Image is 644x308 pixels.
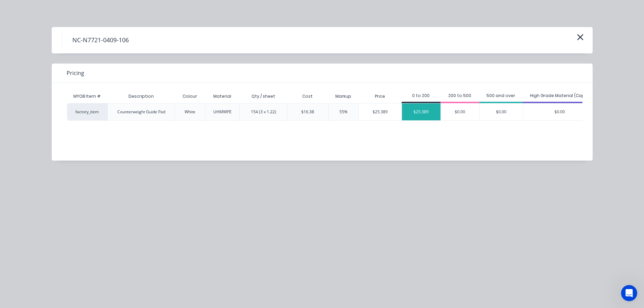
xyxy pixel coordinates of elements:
[339,109,348,115] div: 55%
[67,90,108,103] div: MYOB Item #
[402,93,440,99] div: 0 to 200
[24,179,130,200] div: thank you [PERSON_NAME]! that is what i was looking for
[213,109,232,115] div: UHMWPE
[358,90,402,103] div: Price
[440,93,479,99] div: 200 to 500
[479,93,523,99] div: 500 and over
[301,109,314,115] div: $16.38
[116,219,127,230] button: Send a message…
[4,3,17,16] button: go back
[67,69,84,77] span: Pricing
[523,93,597,99] div: High Grade Material (Caps)
[208,88,237,105] div: Material
[19,4,30,15] img: Profile image for Maricar
[32,221,38,227] button: Upload attachment
[21,221,27,227] button: Gif picker
[62,34,139,47] h4: NC-N7721-0409-106
[5,179,130,206] div: Marton says…
[10,221,16,227] button: Emoji picker
[11,59,105,79] div: Then, click the three dots icon on the Sales Orders dashboard card and select Export to Excel For...
[177,88,202,105] div: Colour
[441,103,479,120] div: $0.00
[402,103,440,120] div: $25.389
[117,109,165,115] div: Counterweight Guide Pad
[6,207,129,219] textarea: Message…
[30,183,124,196] div: thank you [PERSON_NAME]! that is what i was looking for
[33,8,46,15] p: Active
[119,3,131,15] div: Close
[328,90,358,103] div: Markup
[67,103,108,121] div: factory_item
[106,3,119,16] button: Home
[251,109,276,115] div: 154 (3 x 1.22)
[523,103,597,120] div: $0.00
[359,103,402,120] div: $25.389
[246,88,281,105] div: Qty / sheet
[123,88,159,105] div: Description
[185,109,195,115] div: White
[621,285,637,301] iframe: Intercom live chat
[43,221,48,227] button: Start recording
[480,103,523,120] div: $0.00
[11,79,105,99] div: Once exported, you can filter by Customer in Excel to get a detailed breakdown.
[287,90,328,103] div: Cost
[33,3,53,8] h1: Maricar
